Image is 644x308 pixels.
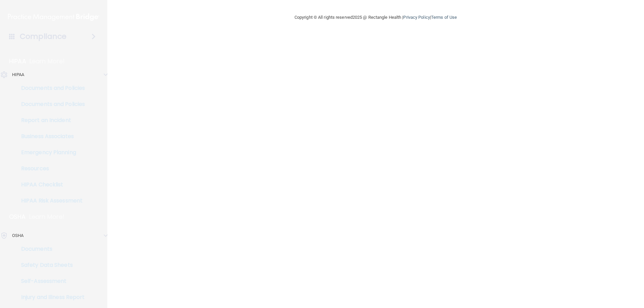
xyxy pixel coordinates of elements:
p: Self-Assessment [4,278,96,285]
p: Emergency Planning [4,149,96,156]
p: Report an Incident [4,117,96,124]
p: Business Associates [4,133,96,140]
p: HIPAA [12,71,24,79]
p: Documents and Policies [4,85,96,91]
p: HIPAA Checklist [4,181,96,188]
p: Injury and Illness Report [4,294,96,301]
div: Copyright © All rights reserved 2025 @ Rectangle Health | | [253,7,498,28]
p: Learn More! [29,213,65,221]
p: HIPAA Risk Assessment [4,197,96,204]
p: OSHA [12,232,23,240]
a: Privacy Policy [403,15,430,20]
p: Learn More! [30,57,65,65]
p: Safety Data Sheets [4,262,96,268]
p: OSHA [9,213,26,221]
p: Documents [4,246,96,252]
p: Documents and Policies [4,101,96,108]
p: Resources [4,165,96,172]
h4: Compliance [20,32,66,41]
p: HIPAA [9,57,26,65]
img: PMB logo [8,10,99,24]
a: Terms of Use [431,15,457,20]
